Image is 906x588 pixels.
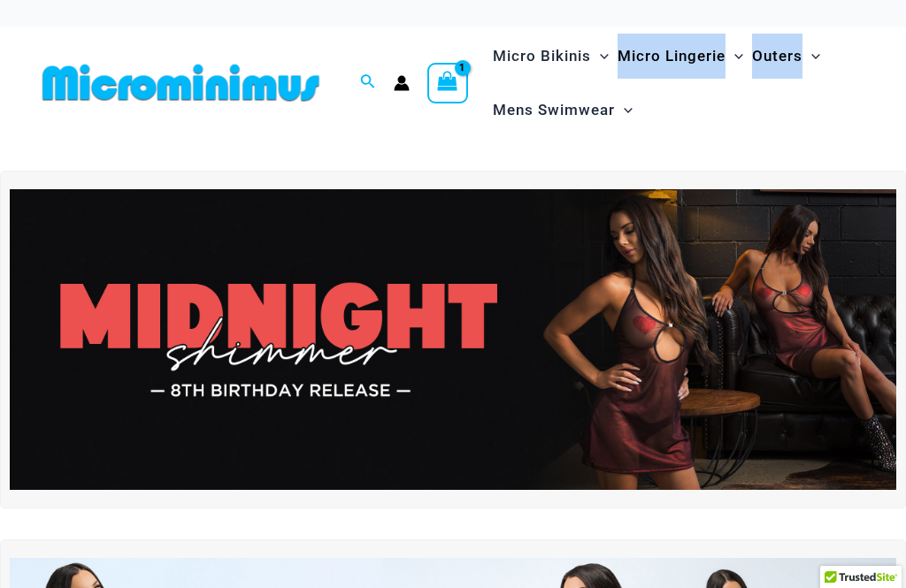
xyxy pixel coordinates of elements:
[486,27,871,140] nav: Site Navigation
[591,34,609,79] span: Menu Toggle
[360,72,376,94] a: Search icon link
[10,189,896,491] img: Midnight Shimmer Red Dress
[613,29,748,83] a: Micro LingerieMenu ToggleMenu Toggle
[35,63,326,103] img: MM SHOP LOGO FLAT
[493,88,615,133] span: Mens Swimwear
[493,34,591,79] span: Micro Bikinis
[802,34,820,79] span: Menu Toggle
[394,75,410,91] a: Account icon link
[488,29,613,83] a: Micro BikinisMenu ToggleMenu Toggle
[615,88,633,133] span: Menu Toggle
[726,34,743,79] span: Menu Toggle
[488,83,637,137] a: Mens SwimwearMenu ToggleMenu Toggle
[748,29,825,83] a: OutersMenu ToggleMenu Toggle
[752,34,802,79] span: Outers
[427,63,468,103] a: View Shopping Cart, 1 items
[618,34,726,79] span: Micro Lingerie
